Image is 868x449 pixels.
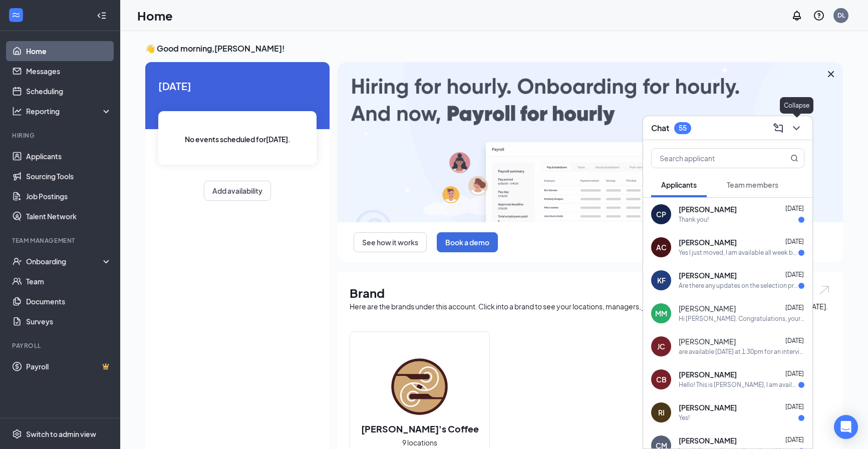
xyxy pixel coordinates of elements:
[679,403,737,413] span: [PERSON_NAME]
[679,370,737,380] span: [PERSON_NAME]
[26,311,112,331] a: Surveys
[785,337,804,345] span: [DATE]
[679,282,798,290] div: Are there any updates on the selection process for this role?
[679,205,737,215] span: [PERSON_NAME]
[26,61,112,81] a: Messages
[834,415,858,439] div: Open Intercom Messenger
[785,403,804,411] span: [DATE]
[350,301,831,311] div: Here are the brands under this account. Click into a brand to see your locations, managers, job p...
[26,81,112,101] a: Scheduling
[388,354,452,418] img: Ziggi's Coffee
[657,341,665,351] div: JC
[785,205,804,213] span: [DATE]
[656,242,667,252] div: AC
[658,407,665,417] div: RI
[437,232,498,252] button: Book a demo
[727,180,778,189] span: Team members
[837,11,845,20] div: DL
[656,209,666,219] div: CP
[657,275,666,285] div: KF
[12,131,110,140] div: Hiring
[158,78,317,94] span: [DATE]
[11,10,21,20] svg: WorkstreamLogo
[780,97,813,114] div: Collapse
[26,186,112,206] a: Job Postings
[651,123,669,134] h3: Chat
[350,284,831,301] h1: Brand
[785,271,804,279] span: [DATE]
[785,304,804,312] span: [DATE]
[402,437,437,448] span: 9 locations
[12,236,110,245] div: Team Management
[785,436,804,444] span: [DATE]
[679,271,737,281] span: [PERSON_NAME]
[338,62,843,222] img: payroll-large.gif
[679,436,737,446] span: [PERSON_NAME]
[12,429,22,439] svg: Settings
[12,256,22,266] svg: UserCheck
[26,146,112,166] a: Applicants
[12,106,22,116] svg: Analysis
[818,284,831,296] img: open.6027fd2a22e1237b5b06.svg
[679,238,737,248] span: [PERSON_NAME]
[26,166,112,186] a: Sourcing Tools
[652,149,770,168] input: Search applicant
[26,429,96,439] div: Switch to admin view
[679,337,736,347] span: [PERSON_NAME]
[26,256,103,266] div: Onboarding
[790,122,802,134] svg: ChevronDown
[679,249,798,257] div: Yes I just moved, I am available all week besides [DATE]
[791,10,803,22] svg: Notifications
[785,238,804,246] span: [DATE]
[655,308,667,318] div: MM
[26,356,112,376] a: PayrollCrown
[26,291,112,311] a: Documents
[185,134,291,145] span: No events scheduled for [DATE] .
[97,11,107,21] svg: Collapse
[26,206,112,226] a: Talent Network
[679,216,709,224] div: Thank you!
[656,374,667,384] div: CB
[204,181,271,201] button: Add availability
[145,43,843,54] h3: 👋 Good morning, [PERSON_NAME] !
[354,232,427,252] button: See how it works
[12,341,110,350] div: Payroll
[679,414,690,422] div: Yes!
[679,124,687,132] div: 55
[825,68,837,80] svg: Cross
[788,120,804,136] button: ChevronDown
[785,370,804,378] span: [DATE]
[679,315,804,323] div: Hi [PERSON_NAME]. Congratulations, your meeting with [PERSON_NAME]'s Coffee for Baristas at [GEOG...
[661,180,697,189] span: Applicants
[790,154,798,162] svg: MagnifyingGlass
[772,122,784,134] svg: ComposeMessage
[679,381,798,389] div: Hello! This is [PERSON_NAME], I am available anytime [DATE] and any day after that.
[679,304,736,314] span: [PERSON_NAME]
[770,120,786,136] button: ComposeMessage
[26,41,112,61] a: Home
[26,271,112,291] a: Team
[679,348,804,356] div: are available [DATE] at 1:30pm for an interview?:)
[137,7,173,24] h1: Home
[351,422,489,435] h2: [PERSON_NAME]'s Coffee
[813,10,825,22] svg: QuestionInfo
[26,106,112,116] div: Reporting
